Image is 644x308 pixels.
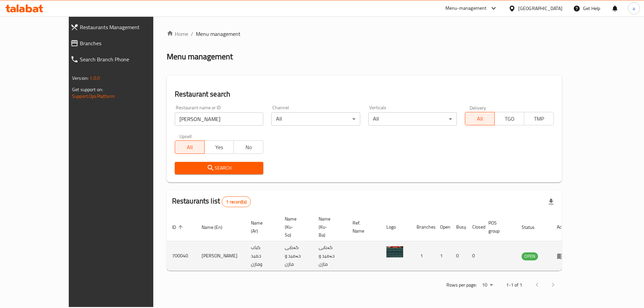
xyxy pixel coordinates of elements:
[271,112,360,126] div: All
[175,112,264,126] input: Search for restaurant name or ID..
[80,39,171,47] span: Branches
[80,23,171,31] span: Restaurants Management
[451,213,467,241] th: Busy
[465,112,495,125] button: All
[246,241,279,271] td: كباب حميد ومازن
[551,213,575,241] th: Action
[468,114,492,124] span: All
[222,196,251,207] div: Total records count
[319,215,339,239] span: Name (Ku-Ba)
[172,223,185,231] span: ID
[191,30,193,38] li: /
[313,241,347,271] td: کەبابی حەمید و مازن
[65,35,176,51] a: Branches
[90,74,100,82] span: 1.0.0
[522,252,538,260] span: OPEN
[72,85,103,94] span: Get support on:
[204,140,234,154] button: Yes
[527,114,551,124] span: TMP
[497,114,522,124] span: TGO
[435,241,451,271] td: 1
[80,55,171,63] span: Search Branch Phone
[285,215,305,239] span: Name (Ku-So)
[470,105,486,110] label: Delivery
[386,246,403,263] img: Kabab Hamid U Mazin
[207,142,231,152] span: Yes
[411,241,435,271] td: 1
[543,194,559,210] div: Export file
[72,74,89,82] span: Version:
[175,89,554,99] h2: Restaurant search
[557,252,569,260] div: Menu
[435,213,451,241] th: Open
[446,281,477,289] p: Rows per page:
[167,241,196,271] td: 700040
[353,219,373,235] span: Ref. Name
[167,30,188,38] a: Home
[233,140,263,154] button: No
[506,281,522,289] p: 1-1 of 1
[467,241,483,271] td: 0
[467,213,483,241] th: Closed
[196,30,240,38] span: Menu management
[72,92,115,101] a: Support.OpsPlatform
[451,241,467,271] td: 0
[175,140,205,154] button: All
[175,162,264,174] button: Search
[494,112,524,125] button: TGO
[488,219,508,235] span: POS group
[445,4,487,12] div: Menu-management
[65,19,176,35] a: Restaurants Management
[518,5,562,12] div: [GEOGRAPHIC_DATA]
[381,213,411,241] th: Logo
[167,30,562,38] nav: breadcrumb
[236,142,261,152] span: No
[522,223,543,231] span: Status
[167,51,233,62] h2: Menu management
[411,213,435,241] th: Branches
[178,142,202,152] span: All
[180,164,258,172] span: Search
[279,241,313,271] td: کەبابی حەمید و مازن
[179,134,192,138] label: Upsell
[222,199,251,205] span: 1 record(s)
[633,5,635,12] span: a
[65,51,176,67] a: Search Branch Phone
[167,213,575,271] table: enhanced table
[368,112,457,126] div: All
[172,196,251,207] h2: Restaurants list
[479,280,495,290] div: Rows per page:
[524,112,554,125] button: TMP
[196,241,246,271] td: [PERSON_NAME]
[251,219,271,235] span: Name (Ar)
[202,223,231,231] span: Name (En)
